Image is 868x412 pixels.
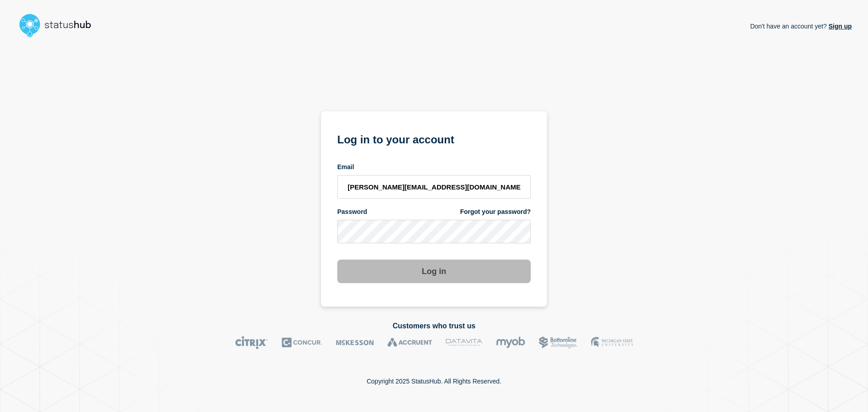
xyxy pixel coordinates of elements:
[282,336,322,349] img: Concur logo
[235,336,268,349] img: Citrix logo
[750,15,852,37] p: Don't have an account yet?
[367,378,501,385] p: Copyright 2025 StatusHub. All Rights Reserved.
[337,130,531,147] h1: Log in to your account
[387,336,432,349] img: Accruent logo
[337,175,531,199] input: email input
[16,322,852,330] h2: Customers who trust us
[337,208,367,216] span: Password
[591,336,633,349] img: MSU logo
[827,23,852,30] a: Sign up
[496,336,525,349] img: myob logo
[337,260,531,283] button: Log in
[16,11,102,40] img: StatusHub logo
[460,208,531,216] a: Forgot your password?
[337,220,531,243] input: password input
[336,336,374,349] img: McKesson logo
[337,163,354,171] span: Email
[539,336,577,349] img: Bottomline logo
[446,336,482,349] img: DataVita logo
